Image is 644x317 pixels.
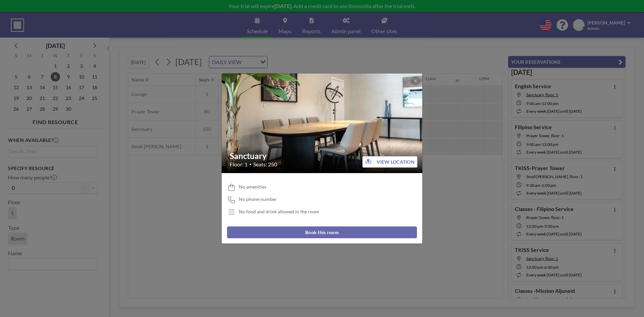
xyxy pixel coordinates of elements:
button: VIEW LOCATION [362,156,418,168]
span: No phone number [239,196,277,202]
p: No food and drink allowed in the room [239,209,319,215]
h2: Sanctuary [230,151,415,161]
span: Floor: 1 [230,161,248,168]
span: Seats: 250 [253,161,277,168]
button: Book this room [227,226,417,238]
span: No amenities [239,184,266,190]
span: • [249,162,252,167]
img: 537.jpg [222,56,423,190]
